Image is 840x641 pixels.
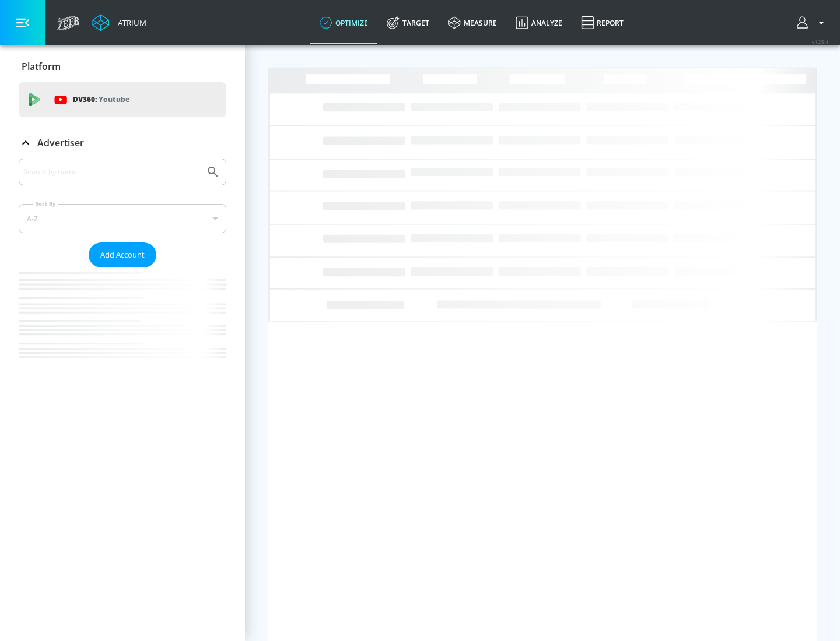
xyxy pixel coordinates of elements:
label: Sort By [33,200,58,207]
a: Target [377,2,439,44]
p: Youtube [99,93,129,105]
a: measure [439,2,506,44]
span: v 4.25.4 [812,38,828,45]
a: Report [572,2,633,44]
div: Advertiser [19,159,226,381]
a: Atrium [92,14,146,31]
p: Advertiser [37,136,84,149]
span: Add Account [100,248,145,262]
div: Advertiser [19,126,226,159]
button: Add Account [89,242,156,267]
nav: list of Advertiser [19,267,226,381]
p: Platform [22,60,61,73]
a: optimize [310,2,377,44]
p: DV360: [73,93,129,106]
div: Platform [19,50,226,83]
input: Search by name [23,164,200,179]
div: DV360: Youtube [19,82,226,117]
div: A-Z [19,204,226,233]
div: Atrium [113,17,146,28]
a: Analyze [506,2,572,44]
